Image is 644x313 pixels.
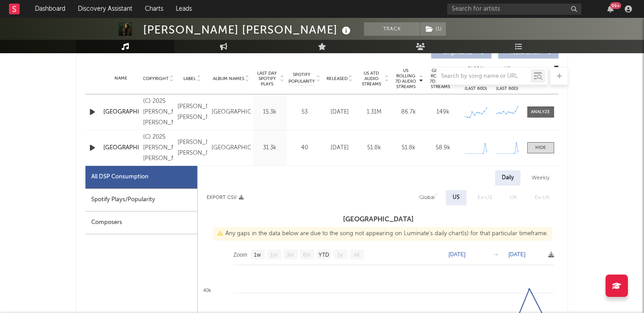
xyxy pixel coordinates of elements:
a: [GEOGRAPHIC_DATA] [103,144,139,152]
text: [DATE] [508,251,525,258]
div: (C) 2025 [PERSON_NAME] [PERSON_NAME] [143,132,173,164]
button: 99+ [607,5,614,13]
button: (1) [420,22,446,36]
div: Weekly [525,170,556,186]
div: 15.3k [255,108,284,117]
div: 1.31M [359,108,389,117]
div: Daily [495,170,521,186]
a: [GEOGRAPHIC_DATA] [103,108,139,117]
div: 99 + [610,2,621,9]
text: 1y [337,252,343,258]
text: 1w [254,252,261,258]
div: 53 [289,108,320,117]
text: → [493,251,499,258]
text: 1m [270,252,278,258]
text: Zoom [233,252,247,258]
div: [DATE] [325,144,355,152]
div: All DSP Consumption [85,166,197,189]
div: US [453,192,460,203]
button: Export CSV [207,195,244,200]
div: 40 [289,144,320,152]
div: 149k [428,108,458,117]
div: Spotify Plays/Popularity [85,189,197,211]
div: 58.9k [428,144,458,152]
div: [GEOGRAPHIC_DATA] [212,143,251,153]
div: [PERSON_NAME] [PERSON_NAME] [143,22,353,37]
div: 51.8k [394,144,424,152]
div: 31.3k [255,144,284,152]
input: Search by song name or URL [436,73,531,80]
div: Global Streaming Trend (Last 60D) [462,65,489,92]
div: 51.8k [359,144,389,152]
div: [GEOGRAPHIC_DATA] [212,107,251,118]
text: 3m [287,252,294,258]
div: [PERSON_NAME] [PERSON_NAME] [178,102,207,123]
text: YTD [318,252,329,258]
div: [DATE] [325,108,355,117]
text: [DATE] [449,251,466,258]
text: All [353,252,359,258]
div: (C) 2025 [PERSON_NAME] [PERSON_NAME] [143,96,173,128]
text: 40k [203,288,211,293]
div: Composers [85,211,197,234]
div: Global [419,192,435,203]
input: Search for artists [447,4,581,15]
text: 6m [303,252,311,258]
div: [PERSON_NAME] [PERSON_NAME] [178,137,207,159]
div: 86.7k [394,108,424,117]
div: Any gaps in the data below are due to the song not appearing on Luminate's daily chart(s) for tha... [213,227,552,241]
div: All DSP Consumption [91,172,148,182]
h3: [GEOGRAPHIC_DATA] [198,214,559,225]
span: ( 1 ) [420,22,446,36]
button: Track [364,22,420,36]
div: US Streaming Trend (Last 60D) [494,65,521,92]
